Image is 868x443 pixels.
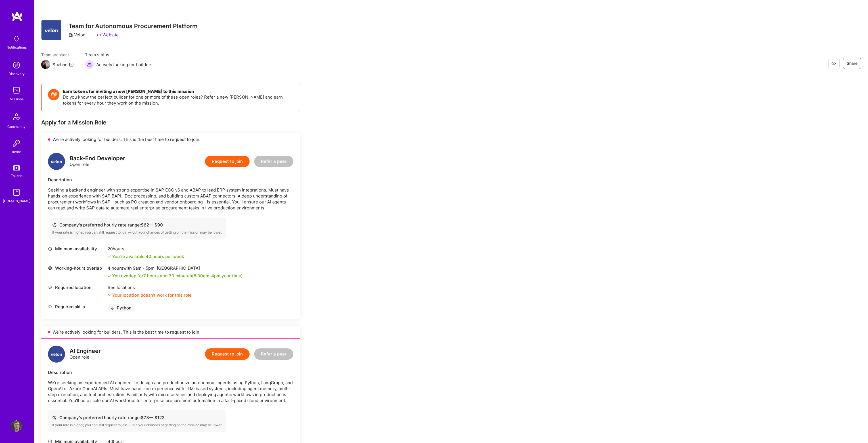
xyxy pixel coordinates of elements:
a: User Avatar [9,420,24,432]
div: If your rate is higher, you can still request to join — but your chances of getting on the missio... [52,423,222,427]
div: AI Engineer [70,348,101,354]
div: [DOMAIN_NAME] [3,198,30,204]
div: Open role [70,348,101,360]
p: We’re seeking an experienced AI engineer to design and productionize autonomous agents using Pyth... [48,380,293,404]
i: icon CloseOrange [108,294,111,297]
div: See locations [108,284,192,290]
div: Minimum availability [48,246,105,252]
div: Working-hours overlap [48,265,105,271]
div: 20 hours [108,246,184,252]
img: Company Logo [41,20,61,40]
img: logo [11,11,23,22]
div: Description [48,177,293,183]
i: icon EyeClosed [831,61,836,66]
img: Community [10,110,23,124]
div: Required location [48,284,105,290]
div: Back-End Developer [70,155,125,161]
div: Shahar [53,62,67,68]
button: Refer a peer [254,156,293,167]
img: bell [11,33,22,44]
button: Request to join [205,156,250,167]
div: If your rate is higher, you can still request to join — but your chances of getting on the missio... [52,230,222,235]
i: icon Mail [69,62,74,67]
i: icon Check [108,274,111,278]
div: Discovery [9,71,25,77]
span: Share [847,61,857,66]
div: Your location doesn’t work for this role [108,292,192,298]
div: Missions [10,96,24,102]
span: Team architect [41,52,74,58]
div: Company's preferred hourly rate range: $ 62 — $ 90 [52,222,222,228]
img: logo [48,346,65,363]
i: icon World [48,266,52,270]
img: discovery [11,59,22,71]
div: You overlap for 7 hours and 30 minutes ( your time) [112,273,243,279]
i: icon Cash [52,223,57,227]
div: Python [108,304,134,312]
div: Notifications [7,44,27,50]
img: logo [48,153,65,170]
div: Community [7,124,26,130]
i: icon CompanyGray [68,33,73,37]
div: Tokens [11,173,22,179]
button: Share [843,58,861,69]
div: Required skills [48,304,105,310]
div: Company's preferred hourly rate range: $ 73 — $ 122 [52,415,222,421]
img: teamwork [11,85,22,96]
img: Team Architect [41,60,50,69]
i: icon Location [48,285,52,290]
div: Apply for a Mission Role [41,119,300,126]
div: You're available 40 hours per week [108,253,184,259]
img: User Avatar [11,420,22,432]
a: Website [97,32,119,38]
h3: Team for Autonomous Procurement Platform [68,22,198,30]
i: icon Tag [48,305,52,309]
img: Invite [11,138,22,149]
img: Actively looking for builders [85,60,94,69]
span: Actively looking for builders [96,62,152,68]
div: Velon [68,32,85,38]
img: tokens [13,165,20,170]
p: Do you know the perfect builder for one or more of these open roles? Refer a new [PERSON_NAME] an... [63,94,294,106]
div: We’re actively looking for builders. This is the best time to request to join. [41,133,300,146]
img: guide book [11,187,22,198]
img: Token icon [48,89,59,100]
div: 4 hours with [GEOGRAPHIC_DATA] [108,265,243,271]
span: 8:30am - 4pm [194,273,220,278]
span: 9am - 5pm , [132,265,157,271]
button: Refer a peer [254,348,293,360]
button: Request to join [205,348,250,360]
i: icon Check [108,255,111,258]
i: icon Clock [48,247,52,251]
h4: Earn tokens for inviting a new [PERSON_NAME] to this mission [63,89,294,94]
div: Open role [70,155,125,167]
i: icon BlackArrowDown [110,307,114,310]
i: icon Cash [52,415,57,420]
div: Invite [12,149,21,155]
div: Description [48,369,293,375]
div: We’re actively looking for builders. This is the best time to request to join. [41,326,300,339]
p: Seeking a backend engineer with strong expertise in SAP ECC v6 and ABAP to lead ERP system integr... [48,187,293,211]
span: Team status [85,52,152,58]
